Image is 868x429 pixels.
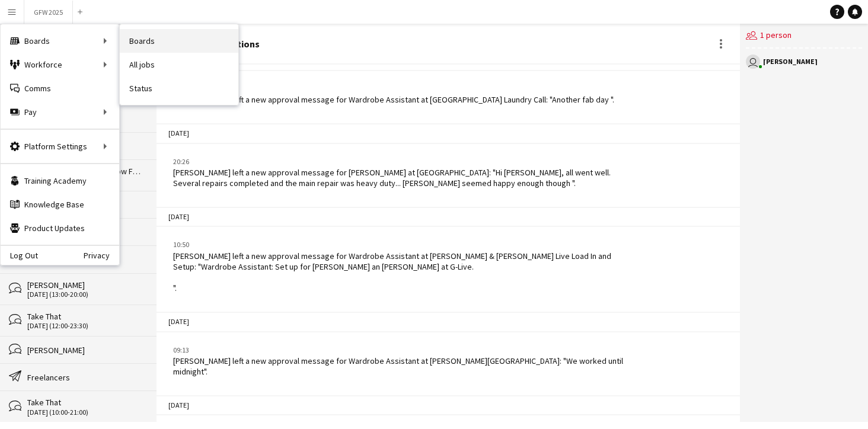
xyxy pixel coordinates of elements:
div: 20:26 [173,156,636,167]
div: Workforce [1,53,119,76]
div: Freelancers [27,372,145,383]
a: All jobs [120,53,238,76]
div: Pay [1,100,119,124]
a: Training Academy [1,169,119,193]
a: Boards [120,29,238,53]
div: [PERSON_NAME] left a new approval message for [PERSON_NAME] at [GEOGRAPHIC_DATA]: "Hi [PERSON_NAM... [173,167,636,188]
div: [DATE] [157,207,740,227]
a: Status [120,76,238,100]
div: 10:50 [173,239,636,250]
div: [PERSON_NAME] left a new approval message for Wardrobe Assistant at [PERSON_NAME][GEOGRAPHIC_DATA... [173,356,636,377]
div: [PERSON_NAME] [763,58,818,65]
div: Boards [1,29,119,53]
button: GFW 2025 [24,1,73,24]
div: [DATE] (12:00-23:30) [27,322,145,330]
a: Knowledge Base [1,193,119,216]
div: [DATE] [157,395,740,415]
div: [DATE] [157,312,740,332]
div: [PERSON_NAME] [27,280,145,290]
div: [DATE] (13:00-20:00) [27,290,145,299]
a: Product Updates [1,216,119,240]
div: [DATE] [157,123,740,143]
div: Platform Settings [1,135,119,158]
a: Privacy [84,251,119,260]
div: [PERSON_NAME] left a new approval message for Wardrobe Assistant at [GEOGRAPHIC_DATA] Laundry Cal... [173,94,614,105]
div: 13:32 [173,84,614,94]
div: [DATE] (10:00-21:00) [27,408,145,417]
div: Take That [27,311,145,322]
div: 1 person [746,24,862,49]
div: 09:13 [173,345,636,356]
a: Log Out [1,251,38,260]
div: Take That [27,397,145,408]
div: [PERSON_NAME] left a new approval message for Wardrobe Assistant at [PERSON_NAME] & [PERSON_NAME]... [173,251,636,294]
a: Comms [1,76,119,100]
div: [PERSON_NAME] [27,345,145,356]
